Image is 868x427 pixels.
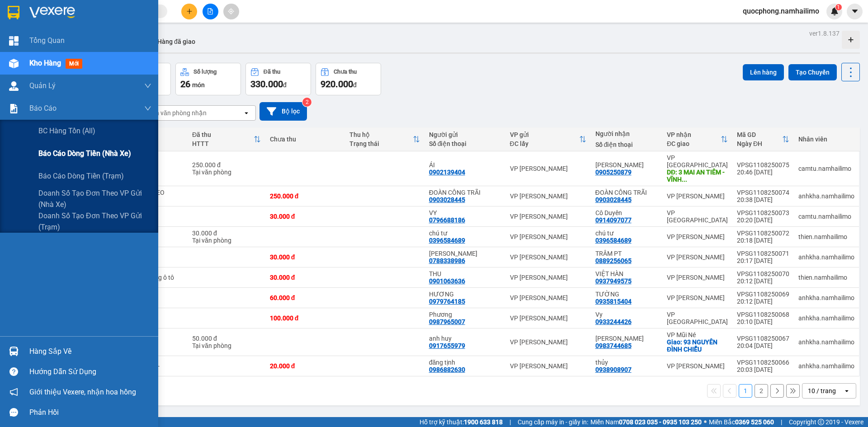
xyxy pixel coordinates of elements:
div: VY [429,209,501,216]
span: plus [186,8,193,14]
div: ver 1.8.137 [809,28,840,38]
div: Tạo kho hàng mới [842,31,860,49]
div: anhkha.namhailimo [798,192,854,200]
img: warehouse-icon [9,59,19,68]
div: 0986882630 [429,366,465,373]
div: 60.000 đ [270,294,340,301]
div: VP nhận [667,131,721,138]
div: 20:18 [DATE] [737,237,789,244]
div: Người nhận [595,130,658,137]
div: 0987965007 [429,318,465,325]
span: đ [353,81,357,89]
div: 30.000 đ [270,253,340,261]
div: Phản hồi [29,406,151,419]
button: Bộ lọc [259,102,307,121]
div: Phương [429,311,501,318]
div: ĐC giao [667,140,721,147]
strong: 0369 525 060 [735,418,774,426]
img: warehouse-icon [9,81,19,91]
div: chú tư [429,230,501,237]
div: VP [PERSON_NAME] [667,233,728,240]
div: 20:20 [DATE] [737,216,789,224]
div: 0917655979 [429,342,465,349]
button: Tạo Chuyến [788,64,837,80]
sup: 2 [302,98,311,107]
div: VP [PERSON_NAME] [510,362,586,370]
span: down [144,82,151,89]
span: caret-down [851,7,859,15]
span: 26 [180,79,190,89]
div: Mã GD [737,131,782,138]
span: Báo cáo [29,103,57,114]
button: file-add [203,4,218,19]
div: 0902139404 [429,169,465,176]
div: Giao: 93 NGUYÊN ĐÌNH CHIỂU [667,338,728,353]
div: Chọn văn phòng nhận [144,108,207,117]
sup: 1 [835,4,842,10]
div: ÁI [429,161,501,169]
span: quocphong.namhailimo [736,5,826,17]
div: VPSG1108250073 [737,209,789,216]
th: Toggle SortBy [188,127,265,151]
div: HTTT [192,140,254,147]
div: VP [PERSON_NAME] [510,274,586,281]
div: Số điện thoại [595,141,658,148]
span: Báo cáo dòng tiền (trạm) [38,170,124,182]
div: ANH THANH [595,335,658,342]
span: | [781,417,782,427]
div: 250.000 đ [192,161,261,169]
strong: 1900 633 818 [464,418,503,426]
div: anh huy [429,335,501,342]
div: 20:46 [DATE] [737,169,789,176]
span: Tổng Quan [29,35,65,46]
span: ⚪️ [704,420,707,424]
span: BC hàng tồn (all) [38,125,95,136]
div: ĐC lấy [510,140,579,147]
img: icon-new-feature [830,7,839,15]
span: 920.000 [321,79,353,89]
div: Chưa thu [270,136,340,143]
div: VPSG1108250066 [737,359,789,366]
button: plus [181,4,197,19]
div: VP gửi [510,131,579,138]
div: 0979764185 [429,298,465,305]
div: 0796688186 [429,216,465,224]
div: Đã thu [192,131,254,138]
div: Vy [595,311,658,318]
div: Số điện thoại [429,140,501,147]
div: anhkha.namhailimo [798,314,854,322]
div: VP [PERSON_NAME] [510,233,586,240]
div: VP [GEOGRAPHIC_DATA] [667,154,728,169]
span: Kho hàng [29,59,61,67]
div: Chưa thu [334,69,357,75]
div: Hàng sắp về [29,345,151,358]
div: VP [PERSON_NAME] [510,165,586,172]
div: VP [PERSON_NAME] [667,294,728,301]
button: Chưa thu920.000đ [316,63,381,95]
div: VP Mũi Né [667,331,728,338]
div: VIỆT HÀN [595,270,658,277]
span: Miền Nam [590,417,702,427]
button: 1 [739,384,752,398]
div: 20:04 [DATE] [737,342,789,349]
div: 0396584689 [595,237,632,244]
span: down [144,105,151,112]
div: chú tư [595,230,658,237]
span: Quản Lý [29,80,56,91]
div: 50.000 đ [192,335,261,342]
div: VP [PERSON_NAME] [667,274,728,281]
span: 330.000 [250,79,283,89]
div: Thu hộ [349,131,413,138]
span: | [509,417,511,427]
span: Miền Bắc [709,417,774,427]
div: 30.000 đ [192,230,261,237]
div: 250.000 đ [270,192,340,200]
div: VP [PERSON_NAME] [667,362,728,370]
span: ... [682,176,687,183]
div: 20:10 [DATE] [737,318,789,325]
div: Tại văn phòng [192,342,261,349]
div: VP [GEOGRAPHIC_DATA] [667,311,728,325]
span: mới [66,59,82,69]
th: Toggle SortBy [345,127,425,151]
div: Tại văn phòng [192,169,261,176]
